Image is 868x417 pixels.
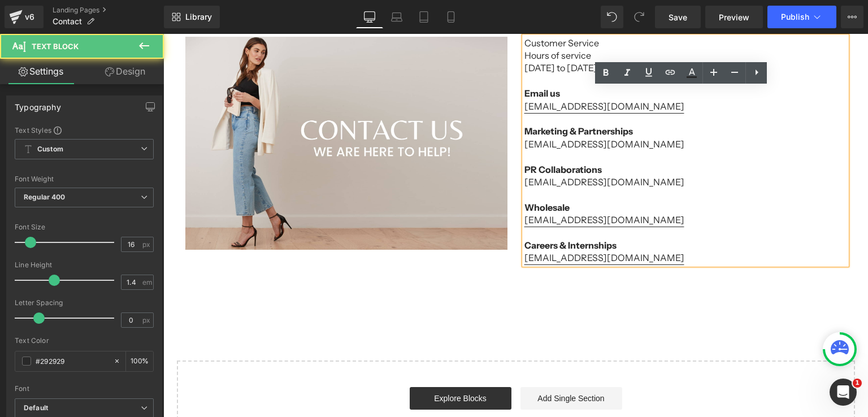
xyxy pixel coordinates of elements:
button: Undo [601,6,623,28]
strong: Wholesale [361,168,406,179]
p: Customer Service [361,3,683,15]
span: Save [669,11,687,23]
b: Custom [37,145,63,154]
span: Preview [719,11,749,23]
a: Mobile [437,6,465,28]
div: Line Height [15,261,154,269]
div: Text Color [15,337,154,345]
b: Regular 400 [24,193,66,201]
p: Hours of service [361,15,683,28]
a: Design [84,59,166,84]
div: Font [15,385,154,393]
input: Color [36,355,108,367]
iframe: Intercom live chat [830,379,857,406]
span: Contact [53,17,82,26]
a: v6 [5,6,44,28]
p: [EMAIL_ADDRESS][DOMAIN_NAME] [361,104,683,116]
p: [EMAIL_ADDRESS][DOMAIN_NAME] [361,142,683,154]
div: Typography [15,96,61,112]
a: Landing Pages [53,6,164,15]
div: Text Styles [15,125,154,134]
a: Explore Blocks [246,353,348,376]
span: px [142,241,152,248]
a: New Library [164,6,220,28]
i: Default [24,403,48,413]
span: px [142,316,152,324]
span: Library [185,12,212,22]
a: Tablet [410,6,437,28]
span: Publish [781,12,809,21]
a: [EMAIL_ADDRESS][DOMAIN_NAME] [361,67,521,78]
div: Font Weight [15,175,154,183]
a: Add Single Section [357,353,459,376]
strong: Email us [361,54,397,65]
a: Laptop [383,6,410,28]
p: [DATE] to [DATE] 10:00am-4:00pm EST [361,28,683,40]
button: Redo [628,6,650,28]
a: Desktop [356,6,383,28]
a: [EMAIL_ADDRESS][DOMAIN_NAME] [361,180,521,192]
span: em [142,279,152,286]
strong: Careers & Internships [361,206,453,217]
div: v6 [23,10,37,24]
a: Preview [705,6,763,28]
span: 1 [853,379,862,388]
strong: Marketing & Partnerships [361,92,470,103]
span: Text Block [32,42,79,51]
div: % [126,351,153,371]
button: More [841,6,863,28]
div: Letter Spacing [15,299,154,307]
button: Publish [767,6,836,28]
a: [EMAIL_ADDRESS][DOMAIN_NAME] [361,218,521,229]
strong: PR Collaborations [361,130,439,141]
div: Font Size [15,223,154,231]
